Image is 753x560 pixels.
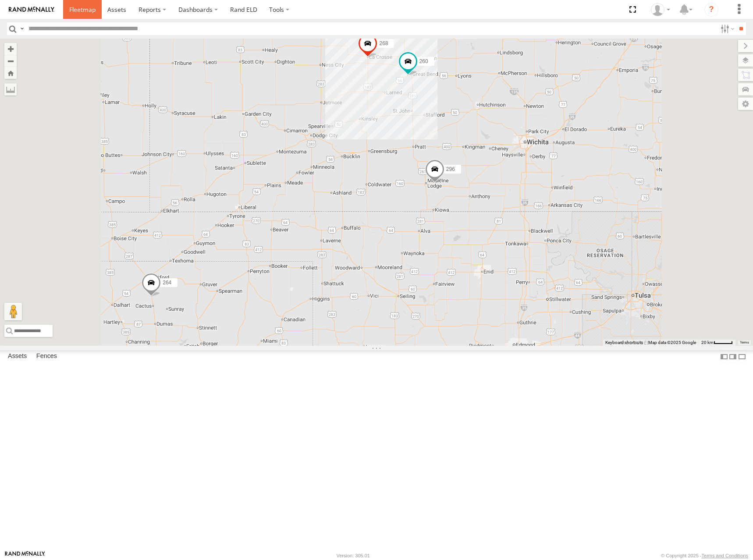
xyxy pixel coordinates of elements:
[702,553,748,558] a: Terms and Conditions
[704,3,718,17] i: ?
[337,553,370,558] div: Version: 305.01
[4,55,17,67] button: Zoom out
[699,340,735,346] button: Map Scale: 20 km per 40 pixels
[701,340,714,345] span: 20 km
[4,83,17,96] label: Measure
[4,351,31,363] label: Assets
[648,340,696,345] span: Map data ©2025 Google
[720,350,728,363] label: Dock Summary Table to the Left
[717,22,736,35] label: Search Filter Options
[605,340,643,346] button: Keyboard shortcuts
[728,350,737,363] label: Dock Summary Table to the Right
[738,98,753,110] label: Map Settings
[661,553,748,558] div: © Copyright 2025 -
[740,340,749,344] a: Terms
[446,166,455,172] span: 296
[32,351,61,363] label: Fences
[5,551,45,560] a: Visit our Website
[18,22,25,35] label: Search Query
[738,350,746,363] label: Hide Summary Table
[163,280,171,286] span: 264
[4,303,22,320] button: Drag Pegman onto the map to open Street View
[648,3,673,16] div: Shane Miller
[419,58,428,64] span: 260
[379,40,388,46] span: 268
[4,43,17,55] button: Zoom in
[9,7,54,13] img: rand-logo.svg
[4,67,17,79] button: Zoom Home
